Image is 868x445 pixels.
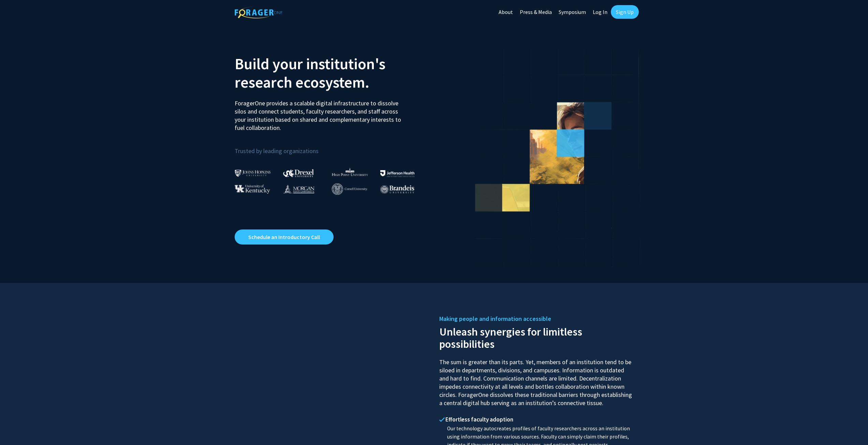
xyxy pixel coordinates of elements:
[235,169,271,177] img: Johns Hopkins University
[380,170,414,177] img: Thomas Jefferson University
[235,94,406,132] p: ForagerOne provides a scalable digital infrastructure to dissolve silos and connect students, fac...
[439,416,634,423] h4: Effortless faculty adoption
[439,314,634,324] h5: Making people and information accessible
[332,168,368,176] img: High Point University
[332,183,367,195] img: Cornell University
[235,229,334,244] a: Opens in a new tab
[283,184,314,193] img: Morgan State University
[235,6,282,18] img: ForagerOne Logo
[235,184,270,194] img: University of Kentucky
[611,5,639,19] a: Sign Up
[235,137,429,156] p: Trusted by leading organizations
[439,324,634,350] h2: Unleash synergies for limitless possibilities
[5,414,29,440] iframe: Chat
[283,169,314,177] img: Drexel University
[380,185,414,194] img: Brandeis University
[439,352,634,407] p: The sum is greater than its parts. Yet, members of an institution tend to be siloed in department...
[235,55,429,91] h2: Build your institution's research ecosystem.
